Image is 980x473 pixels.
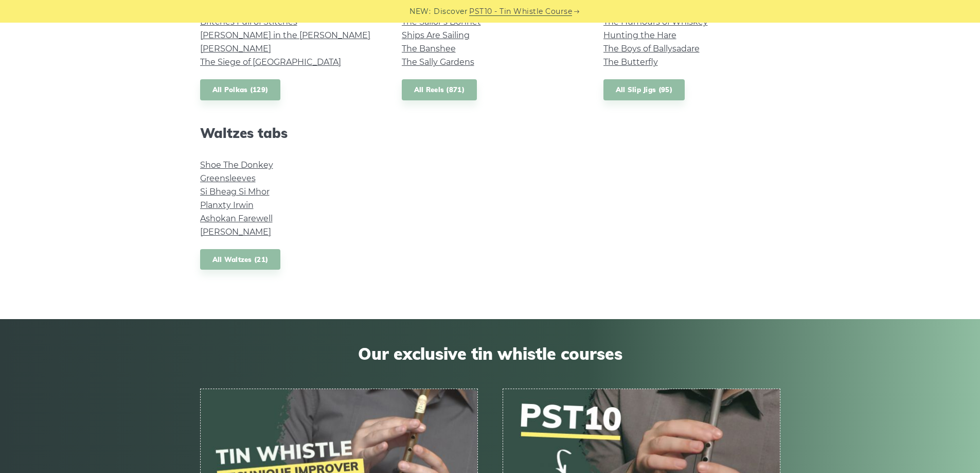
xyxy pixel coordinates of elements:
[200,214,273,223] a: Ashokan Farewell
[200,200,254,210] a: Planxty Irwin
[200,125,377,141] h2: Waltzes tabs
[402,79,477,100] a: All Reels (871)
[200,187,270,197] a: Si­ Bheag Si­ Mhor
[603,79,685,100] a: All Slip Jigs (95)
[469,6,572,17] a: PST10 - Tin Whistle Course
[200,160,273,170] a: Shoe The Donkey
[603,30,676,40] a: Hunting the Hare
[603,44,700,54] a: The Boys of Ballysadare
[402,44,456,54] a: The Banshee
[200,249,281,270] a: All Waltzes (21)
[402,57,474,67] a: The Sally Gardens
[402,30,470,40] a: Ships Are Sailing
[200,79,281,100] a: All Polkas (129)
[200,344,780,363] span: Our exclusive tin whistle courses
[200,44,271,54] a: [PERSON_NAME]
[200,227,271,237] a: [PERSON_NAME]
[200,173,256,183] a: Greensleeves
[200,30,370,40] a: [PERSON_NAME] in the [PERSON_NAME]
[434,6,468,17] span: Discover
[603,17,708,27] a: The Humours of Whiskey
[200,17,297,27] a: Britches Full of Stitches
[402,17,481,27] a: The Sailor’s Bonnet
[200,57,341,67] a: The Siege of [GEOGRAPHIC_DATA]
[409,6,431,17] span: NEW:
[603,57,658,67] a: The Butterfly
